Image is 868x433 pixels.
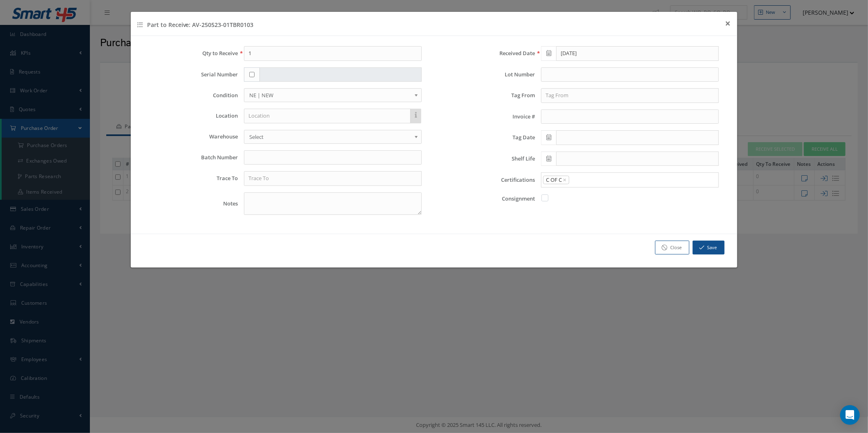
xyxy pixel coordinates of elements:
[244,109,411,123] input: Location
[244,171,422,186] input: Trace To
[440,177,535,183] label: Certifications
[440,114,535,120] label: Invoice #
[440,196,535,202] label: Consignment
[143,134,238,140] label: Warehouse
[137,20,254,29] h4: Part to Receive: AV-250523-01TBR0103
[440,50,535,56] label: Received Date
[725,16,731,30] span: ×
[143,71,238,78] label: Serial Number
[440,71,535,78] label: Lot Number
[655,241,689,255] a: Close
[840,405,860,425] div: Open Intercom Messenger
[249,132,411,142] span: Select
[563,176,566,183] button: Remove option
[563,175,566,184] span: ×
[143,92,238,98] label: Condition
[143,154,238,161] label: Batch Number
[440,134,535,141] label: Tag Date
[143,113,238,119] label: Location
[570,176,714,184] input: Search for option
[693,241,725,255] button: Save
[249,90,411,100] span: NE | NEW
[543,176,569,184] span: C OF C
[440,92,535,98] label: Tag From
[143,50,238,56] label: Qty to Receive
[143,175,238,181] label: Trace To
[541,88,719,103] input: Tag From
[440,156,535,162] label: Shelf Life
[143,201,238,207] label: Notes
